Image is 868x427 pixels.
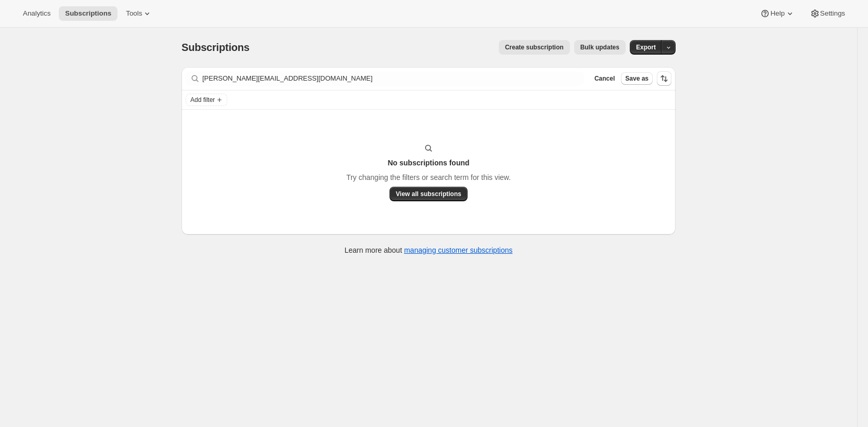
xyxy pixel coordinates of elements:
button: Save as [621,72,653,85]
p: Learn more about [345,245,513,255]
button: Sort the results [657,71,671,86]
span: Help [770,9,784,18]
button: Analytics [17,6,57,21]
button: Cancel [590,72,619,85]
span: Export [636,43,656,51]
button: Add filter [186,94,227,106]
button: Settings [804,6,851,21]
p: Try changing the filters or search term for this view. [346,172,511,183]
button: Subscriptions [59,6,118,21]
span: Save as [625,74,649,83]
span: Analytics [23,9,50,18]
span: Cancel [594,74,615,83]
a: managing customer subscriptions [404,246,513,254]
span: Bulk updates [580,43,619,51]
h3: No subscriptions found [387,158,469,168]
input: Filter subscribers [202,71,584,86]
button: Bulk updates [574,40,626,55]
span: Create subscription [505,43,564,51]
button: Help [754,6,801,21]
button: Export [630,40,662,55]
span: Subscriptions [182,42,250,53]
button: View all subscriptions [390,187,468,201]
span: View all subscriptions [396,190,461,198]
span: Settings [820,9,845,18]
button: Tools [120,6,159,21]
span: Subscriptions [65,9,111,18]
span: Add filter [190,96,215,104]
span: Tools [126,9,142,18]
button: Create subscription [499,40,570,55]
